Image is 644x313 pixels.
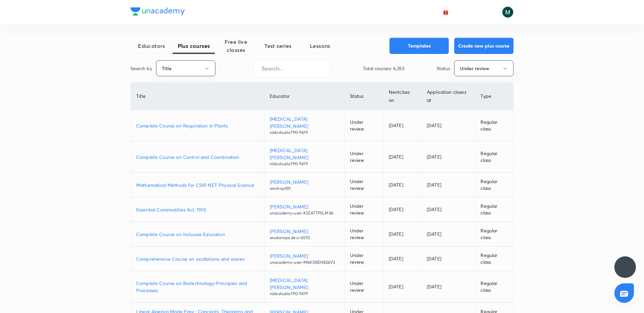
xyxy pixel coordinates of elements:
[270,178,339,186] p: [PERSON_NAME]
[437,65,450,72] p: Status
[363,65,404,72] p: Total courses: 6,353
[344,141,383,173] td: Under review
[383,173,421,197] td: [DATE]
[270,235,339,241] p: anukampa.devi-6592
[270,277,339,297] a: [MEDICAL_DATA][PERSON_NAME]nikkishukla790-9419
[621,263,629,271] img: ttu
[443,9,449,15] img: avatar
[270,228,339,241] a: [PERSON_NAME]anukampa.devi-6592
[156,60,215,76] button: Title
[389,38,449,54] button: Templates
[130,7,185,16] img: Company Logo
[383,222,421,247] td: [DATE]
[270,147,339,161] p: [MEDICAL_DATA][PERSON_NAME]
[421,83,475,110] th: Application closes at
[475,83,513,110] th: Type
[270,115,339,136] a: [MEDICAL_DATA][PERSON_NAME]nikkishukla790-9419
[383,141,421,173] td: [DATE]
[215,38,257,54] span: Free live classes
[270,228,339,235] p: [PERSON_NAME]
[270,115,339,130] p: [MEDICAL_DATA][PERSON_NAME]
[136,206,259,213] a: Essential Commodities Act, 1955
[173,42,215,50] span: Plus courses
[264,83,344,110] th: Educator
[454,38,514,54] button: Create new plus course
[136,153,259,161] a: Complete Course on Control and Coordination
[475,110,513,141] td: Regular class
[254,60,330,77] input: Search...
[421,110,475,141] td: [DATE]
[270,130,339,136] p: nikkishukla790-9419
[270,210,339,216] p: unacademy-user-X3ZATTPSLMX6
[270,252,339,265] a: [PERSON_NAME]unacademy-user-M6KD8EH824V3
[136,181,259,189] a: Mathematical Methods for CSIR NET Physical Science
[270,203,339,216] a: [PERSON_NAME]unacademy-user-X3ZATTPSLMX6
[270,203,339,210] p: [PERSON_NAME]
[270,147,339,167] a: [MEDICAL_DATA][PERSON_NAME]nikkishukla790-9419
[421,141,475,173] td: [DATE]
[383,271,421,303] td: [DATE]
[421,197,475,222] td: [DATE]
[136,255,259,262] a: Comprehensive Course on oscillations and waves
[475,173,513,197] td: Regular class
[344,173,383,197] td: Under review
[475,247,513,271] td: Regular class
[344,110,383,141] td: Under review
[383,110,421,141] td: [DATE]
[421,271,475,303] td: [DATE]
[454,60,514,76] button: Under review
[344,247,383,271] td: Under review
[299,42,341,50] span: Lessons
[270,161,339,167] p: nikkishukla790-9419
[270,259,339,265] p: unacademy-user-M6KD8EH824V3
[344,222,383,247] td: Under review
[383,83,421,110] th: Next class on
[257,42,299,50] span: Test series
[270,291,339,297] p: nikkishukla790-9419
[344,271,383,303] td: Under review
[344,197,383,222] td: Under review
[383,247,421,271] td: [DATE]
[421,173,475,197] td: [DATE]
[136,231,259,238] a: Complete Course on Inclusive Education
[270,277,339,291] p: [MEDICAL_DATA][PERSON_NAME]
[344,83,383,110] th: Status
[136,280,259,294] a: Complete Course on Biotechnology-Principles and Processes
[421,222,475,247] td: [DATE]
[131,83,264,110] th: Title
[130,42,173,50] span: Educators
[130,65,152,72] p: Search by
[475,222,513,247] td: Regular class
[421,247,475,271] td: [DATE]
[270,186,339,192] p: amitrnjn101
[475,271,513,303] td: Regular class
[475,197,513,222] td: Regular class
[130,7,185,17] a: Company Logo
[475,141,513,173] td: Regular class
[383,197,421,222] td: [DATE]
[502,6,514,18] img: Milind Shahare
[270,252,339,259] p: [PERSON_NAME]
[440,7,451,18] button: avatar
[136,122,259,129] a: Complete Course on Respiration in Plants
[270,178,339,192] a: [PERSON_NAME]amitrnjn101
